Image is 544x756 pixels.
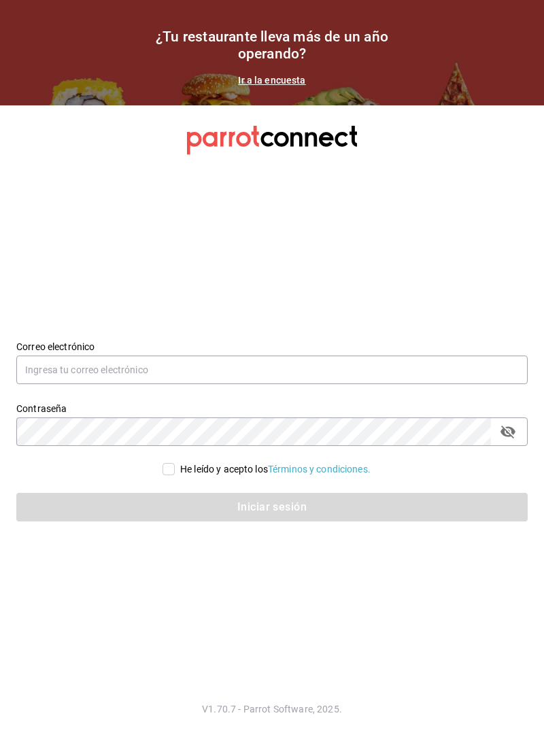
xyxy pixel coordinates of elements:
a: Términos y condiciones. [268,464,371,475]
button: passwordField [496,420,520,443]
h1: ¿Tu restaurante lleva más de un año operando? [136,29,408,63]
input: Ingresa tu correo electrónico [16,356,528,384]
label: Correo electrónico [16,341,528,351]
a: Ir a la encuesta [238,75,305,86]
div: He leído y acepto los [180,462,371,477]
p: V1.70.7 - Parrot Software, 2025. [16,702,528,716]
label: Contraseña [16,403,528,413]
